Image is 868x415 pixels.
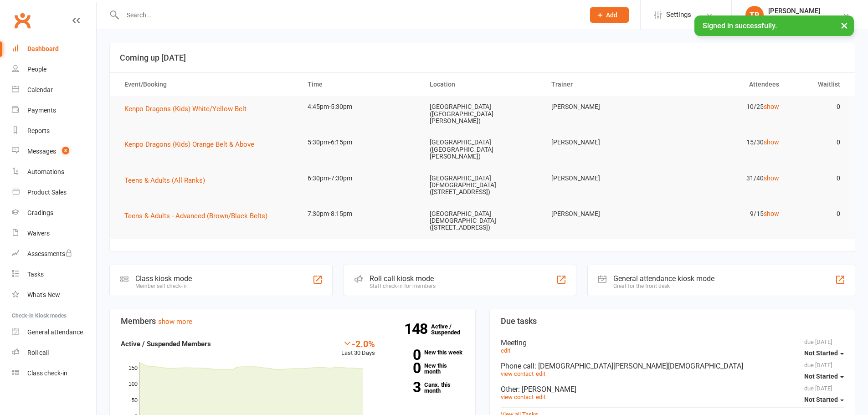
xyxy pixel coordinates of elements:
[12,363,96,384] a: Class kiosk mode
[787,168,848,189] td: 0
[543,132,665,153] td: [PERSON_NAME]
[787,96,848,118] td: 0
[501,362,844,370] div: Phone call
[124,176,205,184] span: Teens & Adults (All Ranks)
[12,59,96,80] a: People
[27,369,67,377] div: Class check-in
[665,73,787,96] th: Attendees
[768,7,841,15] div: [PERSON_NAME]
[12,80,96,100] a: Calendar
[613,274,714,283] div: General attendance kiosk mode
[158,318,192,326] a: show more
[135,283,192,289] div: Member self check-in
[421,73,544,96] th: Location
[404,322,431,336] strong: 148
[665,168,787,189] td: 31/40
[341,338,375,358] div: Last 30 Days
[124,140,254,149] span: Kenpo Dragons (Kids) Orange Belt & Above
[12,182,96,203] a: Product Sales
[124,105,247,113] span: Kenpo Dragons (Kids) White/Yellow Belt
[421,203,544,239] td: [GEOGRAPHIC_DATA][DEMOGRAPHIC_DATA] ([STREET_ADDRESS])
[27,349,49,356] div: Roll call
[804,373,838,380] span: Not Started
[787,73,848,96] th: Waitlist
[370,283,436,289] div: Staff check-in for members
[536,370,545,377] a: edit
[389,349,464,355] a: 0New this week
[590,7,629,23] button: Add
[299,168,421,189] td: 6:30pm-7:30pm
[370,274,436,283] div: Roll call kiosk mode
[12,141,96,162] a: Messages 3
[804,369,844,385] button: Not Started
[27,107,56,114] div: Payments
[11,9,34,32] a: Clubworx
[745,6,764,24] div: TB
[135,274,192,283] div: Class kiosk mode
[124,139,261,150] button: Kenpo Dragons (Kids) Orange Belt & Above
[518,385,576,394] span: : [PERSON_NAME]
[665,96,787,118] td: 10/25
[299,96,421,118] td: 4:45pm-5:30pm
[534,362,743,370] span: : [DEMOGRAPHIC_DATA][PERSON_NAME][DEMOGRAPHIC_DATA]
[124,175,211,186] button: Teens & Adults (All Ranks)
[804,345,844,362] button: Not Started
[124,103,253,114] button: Kenpo Dragons (Kids) White/Yellow Belt
[27,66,46,73] div: People
[787,132,848,153] td: 0
[665,203,787,225] td: 9/15
[27,168,64,175] div: Automations
[606,11,617,19] span: Add
[764,210,779,217] a: show
[27,328,83,336] div: General attendance
[501,338,844,347] div: Meeting
[299,203,421,225] td: 7:30pm-8:15pm
[27,209,53,216] div: Gradings
[12,322,96,343] a: General attendance kiosk mode
[764,103,779,110] a: show
[121,340,211,348] strong: Active / Suspended Members
[421,168,544,203] td: [GEOGRAPHIC_DATA][DEMOGRAPHIC_DATA] ([STREET_ADDRESS])
[12,162,96,182] a: Automations
[12,100,96,121] a: Payments
[804,349,838,357] span: Not Started
[12,121,96,141] a: Reports
[787,203,848,225] td: 0
[543,96,665,118] td: [PERSON_NAME]
[12,223,96,244] a: Waivers
[543,203,665,225] td: [PERSON_NAME]
[768,15,841,23] div: Empty Hands Martial Arts
[536,394,545,400] a: edit
[389,348,421,362] strong: 0
[389,382,464,394] a: 3Canx. this month
[27,45,59,52] div: Dashboard
[120,53,845,62] h3: Coming up [DATE]
[12,343,96,363] a: Roll call
[703,21,777,30] span: Signed in successfully.
[421,96,544,132] td: [GEOGRAPHIC_DATA]([GEOGRAPHIC_DATA][PERSON_NAME])
[124,212,267,220] span: Teens & Adults - Advanced (Brown/Black Belts)
[389,380,421,394] strong: 3
[431,317,471,342] a: 148Active / Suspended
[27,148,56,155] div: Messages
[543,168,665,189] td: [PERSON_NAME]
[27,271,44,278] div: Tasks
[27,230,50,237] div: Waivers
[299,73,421,96] th: Time
[389,363,464,374] a: 0New this month
[764,174,779,182] a: show
[543,73,665,96] th: Trainer
[389,361,421,375] strong: 0
[124,210,274,221] button: Teens & Adults - Advanced (Brown/Black Belts)
[501,394,534,400] a: view contact
[12,39,96,59] a: Dashboard
[12,285,96,305] a: What's New
[27,127,50,134] div: Reports
[12,244,96,264] a: Assessments
[501,317,844,326] h3: Due tasks
[27,189,67,196] div: Product Sales
[27,291,60,298] div: What's New
[121,317,464,326] h3: Members
[836,15,853,35] button: ×
[120,9,578,21] input: Search...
